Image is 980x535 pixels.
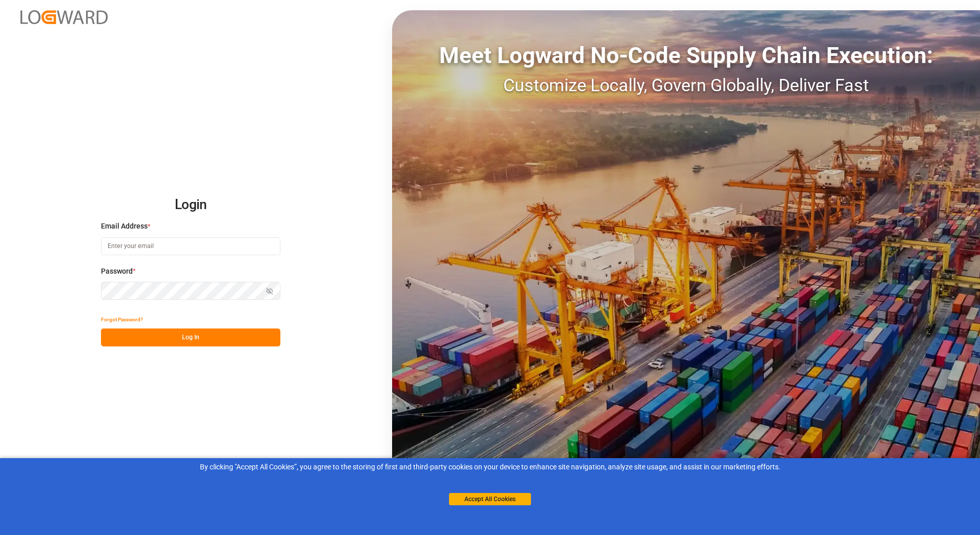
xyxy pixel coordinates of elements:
input: Enter your email [101,237,280,255]
button: Log In [101,328,280,346]
div: Customize Locally, Govern Globally, Deliver Fast [392,72,980,98]
span: Password [101,266,133,277]
h2: Login [101,189,280,221]
div: By clicking "Accept All Cookies”, you agree to the storing of first and third-party cookies on yo... [7,462,973,472]
button: Forgot Password? [101,311,143,328]
span: Email Address [101,221,148,232]
div: Meet Logward No-Code Supply Chain Execution: [392,38,980,72]
img: Logward_new_orange.png [21,10,108,24]
button: Accept All Cookies [449,493,531,505]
